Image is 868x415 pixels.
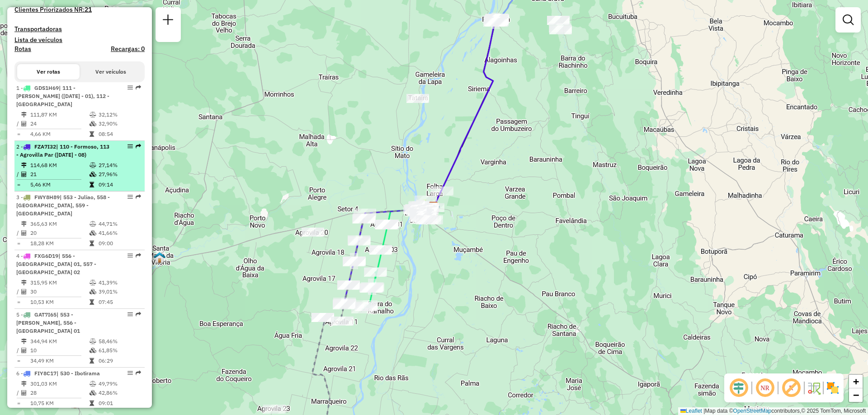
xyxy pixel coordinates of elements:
a: Exibir filtros [839,11,857,29]
span: | 110 - Formoso, 113 - Agrovilla Par ([DATE] - 08) [16,143,109,158]
i: Total de Atividades [21,289,27,294]
em: Opções [127,144,133,149]
span: 6 - [16,370,100,377]
span: | 530 - Ibotirama [57,370,100,377]
span: 5 - [16,311,80,334]
div: Atividade não roteirizada - SIRLENE SA TELES DE [484,16,507,25]
td: 111,87 KM [30,110,89,119]
td: 41,39% [98,278,141,287]
td: 32,12% [98,110,141,119]
i: Tempo total em rota [90,401,94,406]
i: Distância Total [21,280,27,285]
span: GDS1H69 [34,84,59,91]
i: % de utilização da cubagem [90,230,96,236]
td: 32,90% [98,119,141,128]
i: Tempo total em rota [90,299,94,305]
td: / [16,119,21,128]
img: RT PA - Santa Maria da Vitória [154,252,165,263]
div: Atividade não roteirizada - MISMAEL RODRIGUES [431,187,453,196]
i: Total de Atividades [21,172,27,177]
img: CDD Lapa [428,201,439,213]
span: Ocultar deslocamento [728,377,750,399]
i: Total de Atividades [21,390,27,396]
span: | [703,408,705,414]
td: = [16,356,21,365]
span: | 553 - Juliao, 558 - [GEOGRAPHIC_DATA], 559 - [GEOGRAPHIC_DATA] [16,194,110,217]
td: 44,71% [98,219,141,228]
td: 06:29 [98,356,141,365]
td: 07:45 [98,298,141,307]
td: 34,49 KM [30,356,89,365]
span: 1 - [16,84,109,107]
i: Total de Atividades [21,230,27,236]
div: Atividade não roteirizada - ANGELICA SOUZA [484,15,507,24]
em: Opções [127,194,133,200]
span: − [853,389,859,401]
td: = [16,180,21,189]
i: Tempo total em rota [90,358,94,364]
td: 61,85% [98,346,141,355]
span: | 111 - [PERSON_NAME] ([DATE] - 01), 112 - [GEOGRAPHIC_DATA] [16,84,109,107]
div: Atividade não roteirizada - BAR BERTUNES [549,23,571,33]
td: 10,75 KM [30,399,89,408]
span: + [853,376,859,387]
td: = [16,298,21,307]
i: Total de Atividades [21,348,27,353]
img: Exibir/Ocultar setores [826,381,840,395]
a: Zoom out [849,388,863,402]
i: % de utilização da cubagem [90,289,96,294]
span: 4 - [16,252,96,275]
div: Atividade não roteirizada - BAR DO MIR [302,228,324,237]
td: = [16,130,21,139]
em: Rota exportada [136,370,141,376]
span: | 553 - [PERSON_NAME], 556 - [GEOGRAPHIC_DATA] 01 [16,311,80,334]
span: FZA7I32 [34,143,56,150]
td: 27,14% [98,161,141,170]
i: % de utilização do peso [90,221,96,227]
i: % de utilização do peso [90,381,96,387]
i: Distância Total [21,381,27,387]
em: Rota exportada [136,253,141,258]
td: 5,46 KM [30,180,89,189]
div: Atividade não roteirizada - JOaO FERREIRA SODRE [483,18,506,27]
td: 20 [30,228,89,238]
span: GAT7I65 [34,311,57,318]
i: Distância Total [21,112,27,117]
em: Opções [127,253,133,258]
i: % de utilização do peso [90,163,96,168]
i: Distância Total [21,163,27,168]
em: Rota exportada [136,194,141,200]
td: 301,03 KM [30,379,89,388]
span: Exibir rótulo [780,377,802,399]
td: 365,63 KM [30,219,89,228]
td: / [16,228,21,238]
a: OpenStreetMap [733,408,772,414]
td: = [16,399,21,408]
div: Atividade não roteirizada - 61.907.439 ISABEL DE SOUZA DIAS [263,405,286,414]
div: Atividade não roteirizada - MERCADINHO XAVIER - [547,16,570,25]
td: / [16,346,21,355]
div: Atividade não roteirizada - JOSE ALVES DE JESUS [485,15,508,24]
td: 49,79% [98,379,141,388]
td: 10,53 KM [30,298,89,307]
td: 114,68 KM [30,161,89,170]
td: 42,86% [98,388,141,397]
a: Rotas [14,45,31,53]
button: Ver rotas [17,64,80,79]
td: 28 [30,388,89,397]
span: Ocultar NR [754,377,776,399]
div: Atividade não roteirizada - DISTRIBUIDORA MENOR [485,15,508,24]
em: Rota exportada [136,312,141,317]
img: Fluxo de ruas [807,381,821,395]
td: 4,66 KM [30,130,89,139]
i: % de utilização da cubagem [90,348,96,353]
td: 09:01 [98,399,141,408]
td: 08:54 [98,130,141,139]
i: Tempo total em rota [90,131,94,137]
td: 24 [30,119,89,128]
em: Opções [127,85,133,90]
td: 315,95 KM [30,278,89,287]
i: Distância Total [21,221,27,227]
i: Tempo total em rota [90,182,94,187]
